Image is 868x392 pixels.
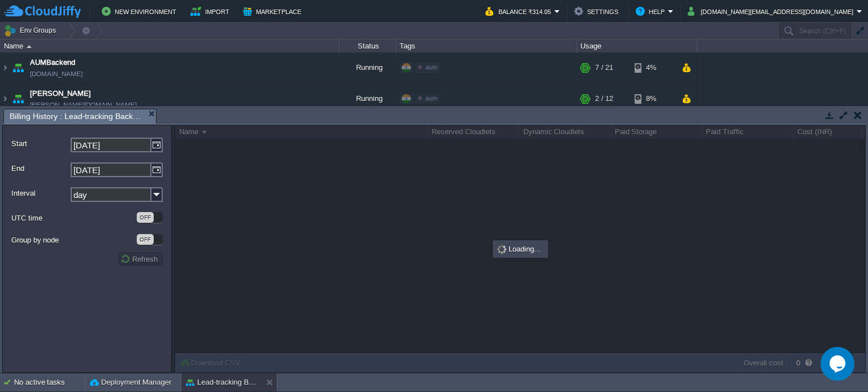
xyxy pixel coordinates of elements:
[102,5,180,18] button: New Environment
[11,212,136,224] label: UTC time
[10,52,26,83] img: AMDAwAAAACH5BAEAAAAALAAAAAABAAEAAAICRAEAOw==
[11,187,70,199] label: Interval
[1,83,10,114] img: AMDAwAAAACH5BAEAAAAALAAAAAABAAEAAAICRAEAOw==
[243,5,305,18] button: Marketplace
[30,88,91,99] a: [PERSON_NAME]
[636,5,668,18] button: Help
[340,39,396,52] div: Status
[11,162,70,174] label: End
[635,52,671,83] div: 4%
[340,83,396,114] div: Running
[30,57,75,68] a: AUMBackend
[1,52,10,83] img: AMDAwAAAACH5BAEAAAAALAAAAAABAAEAAAICRAEAOw==
[11,138,70,149] label: Start
[595,83,613,114] div: 2 / 12
[27,45,32,48] img: AMDAwAAAACH5BAEAAAAALAAAAAABAAEAAAICRAEAOw==
[10,83,26,114] img: AMDAwAAAACH5BAEAAAAALAAAAAABAAEAAAICRAEAOw==
[186,377,257,388] button: Lead-tracking Backend
[137,234,154,245] div: OFF
[635,83,671,114] div: 8%
[4,5,81,19] img: CloudJiffy
[578,39,697,52] div: Usage
[30,99,137,111] a: [PERSON_NAME][DOMAIN_NAME]
[494,241,547,257] div: Loading...
[595,52,613,83] div: 7 / 21
[11,234,136,246] label: Group by node
[688,5,857,18] button: [DOMAIN_NAME][EMAIL_ADDRESS][DOMAIN_NAME]
[821,347,857,381] iframe: chat widget
[340,52,396,83] div: Running
[137,212,154,223] div: OFF
[426,95,437,102] span: aum
[10,109,145,124] span: Billing History : Lead-tracking Backend
[120,254,161,264] button: Refresh
[30,68,83,80] a: [DOMAIN_NAME]
[574,5,622,18] button: Settings
[190,5,233,18] button: Import
[4,23,60,38] button: Env Groups
[485,5,554,18] button: Balance ₹314.05
[14,373,85,391] div: No active tasks
[426,64,437,71] span: aum
[90,377,171,388] button: Deployment Manager
[397,39,576,52] div: Tags
[1,39,339,52] div: Name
